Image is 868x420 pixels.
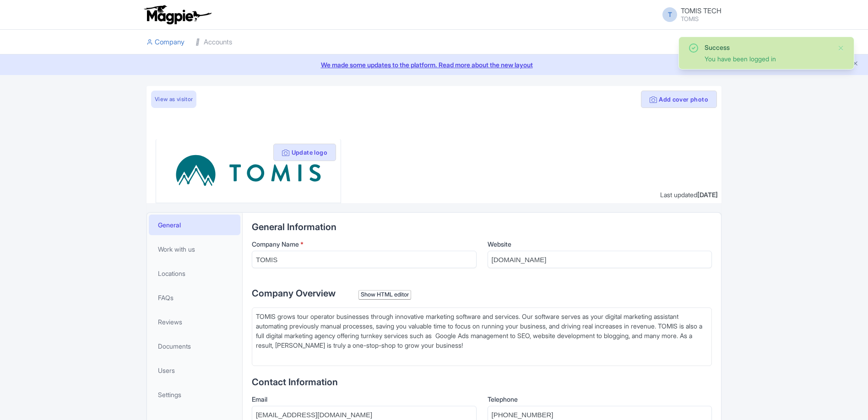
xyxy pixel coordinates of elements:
h2: General Information [252,222,712,232]
button: Close [837,43,845,54]
span: FAQs [158,293,174,302]
span: Website [488,240,511,248]
a: View as visitor [151,91,196,108]
a: Company [146,30,184,55]
span: Settings [158,390,181,399]
a: Reviews [149,312,240,332]
span: Reviews [158,317,182,327]
small: TOMIS [681,16,722,22]
span: Work with us [158,244,195,254]
span: Documents [158,341,191,351]
div: TOMIS grows tour operator businesses through innovative marketing software and services. Our soft... [256,312,708,360]
span: T [662,7,677,22]
button: Update logo [273,144,336,161]
a: T TOMIS TECH TOMIS [657,7,722,22]
div: Show HTML editor [358,290,411,300]
a: Settings [149,384,240,405]
div: You have been logged in [705,54,830,64]
button: Close announcement [852,59,859,70]
span: Users [158,366,175,375]
div: Success [705,43,830,52]
span: Telephone [488,395,518,403]
a: Accounts [195,30,232,55]
a: Locations [149,263,240,284]
span: Locations [158,269,185,278]
button: Add cover photo [641,91,717,108]
span: General [158,220,181,230]
img: mkc4s83yydzziwnmdm8f.svg [174,146,322,195]
a: We made some updates to the platform. Read more about the new layout [5,60,863,70]
a: Work with us [149,239,240,259]
h2: Contact Information [252,377,712,387]
a: General [149,215,240,235]
a: Users [149,360,240,381]
span: Company Overview [252,288,336,299]
span: [DATE] [697,191,718,199]
span: Company Name [252,240,299,248]
a: Documents [149,336,240,356]
img: logo-ab69f6fb50320c5b225c76a69d11143b.png [142,5,213,25]
span: Email [252,395,267,403]
a: FAQs [149,287,240,308]
span: TOMIS TECH [681,6,722,15]
div: Last updated [660,190,718,199]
